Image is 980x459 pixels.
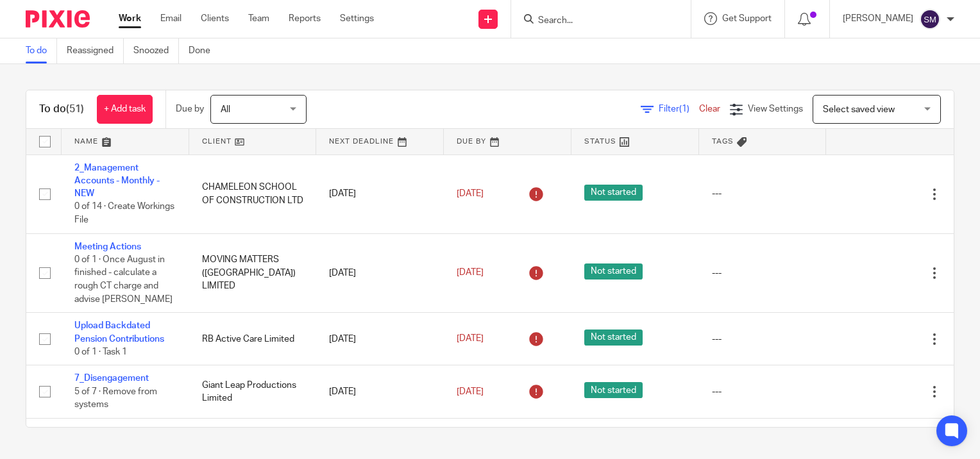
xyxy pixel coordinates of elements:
[74,242,141,251] a: Meeting Actions
[316,233,444,313] td: [DATE]
[316,365,444,418] td: [DATE]
[457,189,484,198] span: [DATE]
[457,269,484,278] span: [DATE]
[74,203,174,225] span: 0 of 14 · Create Workings File
[584,185,643,201] span: Not started
[176,103,204,115] p: Due by
[39,103,84,116] h1: To do
[712,138,734,145] span: Tags
[189,233,317,313] td: MOVING MATTERS ([GEOGRAPHIC_DATA]) LIMITED
[584,263,643,280] span: Not started
[67,38,124,63] a: Reassigned
[712,187,814,200] div: ---
[26,38,57,63] a: To do
[712,333,814,346] div: ---
[699,104,720,113] a: Clear
[722,14,772,23] span: Get Support
[316,154,444,233] td: [DATE]
[584,382,643,398] span: Not started
[457,335,484,344] span: [DATE]
[920,9,940,29] img: svg%3E
[74,163,160,199] a: 2_Management Accounts - Monthly - NEW
[74,255,173,304] span: 0 of 1 · Once August in finished - calculate a rough CT charge and advise [PERSON_NAME]
[221,105,230,114] span: All
[74,387,157,410] span: 5 of 7 · Remove from systems
[189,154,317,233] td: CHAMELEON SCHOOL OF CONSTRUCTION LTD
[537,15,652,27] input: Search
[584,330,643,346] span: Not started
[74,321,164,343] a: Upload Backdated Pension Contributions
[66,104,84,114] span: (51)
[679,104,689,113] span: (1)
[712,267,814,280] div: ---
[659,104,699,113] span: Filter
[74,347,127,356] span: 0 of 1 · Task 1
[316,313,444,365] td: [DATE]
[201,12,229,25] a: Clients
[189,313,317,365] td: RB Active Care Limited
[189,365,317,418] td: Giant Leap Productions Limited
[712,385,814,398] div: ---
[748,104,803,113] span: View Settings
[160,12,182,25] a: Email
[119,12,141,25] a: Work
[189,38,220,63] a: Done
[26,10,90,28] img: Pixie
[133,38,179,63] a: Snoozed
[340,12,374,25] a: Settings
[97,95,153,124] a: + Add task
[248,12,269,25] a: Team
[843,12,913,25] p: [PERSON_NAME]
[823,105,895,114] span: Select saved view
[74,374,149,383] a: 7_Disengagement
[457,387,484,396] span: [DATE]
[289,12,321,25] a: Reports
